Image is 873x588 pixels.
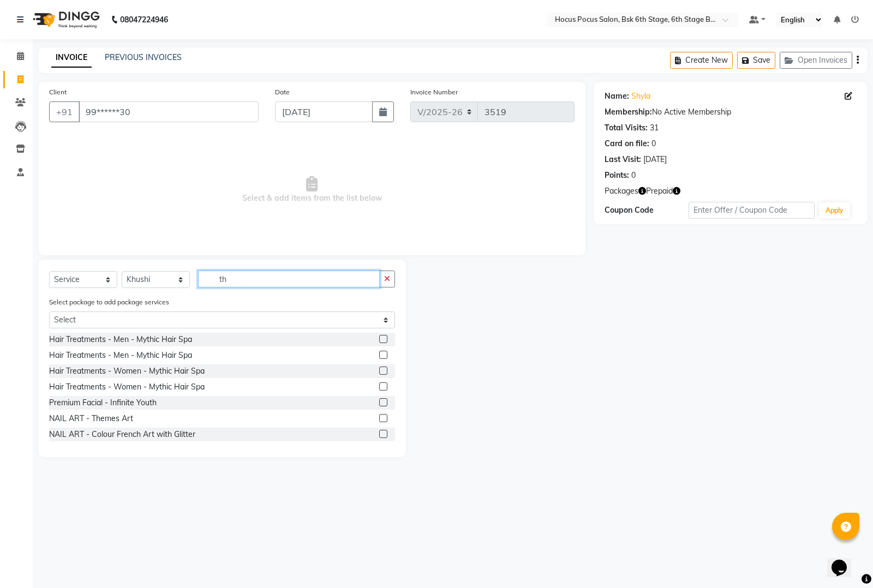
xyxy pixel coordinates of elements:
[49,365,205,377] div: Hair Treatments - Women - Mythic Hair Spa
[198,271,380,287] input: Search or Scan
[605,122,648,134] div: Total Visits:
[51,48,92,68] a: INVOICE
[780,52,852,69] button: Open Invoices
[49,381,205,393] div: Hair Treatments - Women - Mythic Hair Spa
[605,185,638,197] span: Packages
[120,4,168,35] b: 08047224946
[819,202,850,219] button: Apply
[410,87,458,97] label: Invoice Number
[275,87,290,97] label: Date
[105,52,182,62] a: PREVIOUS INVOICES
[49,413,133,424] div: NAIL ART - Themes Art
[827,544,862,577] iframe: chat widget
[605,170,629,181] div: Points:
[651,138,656,149] div: 0
[28,4,103,35] img: logo
[605,91,629,102] div: Name:
[49,135,575,244] span: Select & add items from the list below
[670,52,733,69] button: Create New
[605,138,649,149] div: Card on file:
[605,205,689,216] div: Coupon Code
[605,106,652,118] div: Membership:
[689,202,815,219] input: Enter Offer / Coupon Code
[737,52,775,69] button: Save
[49,350,192,361] div: Hair Treatments - Men - Mythic Hair Spa
[49,87,67,97] label: Client
[631,170,636,181] div: 0
[49,297,169,307] label: Select package to add package services
[646,185,673,197] span: Prepaid
[650,122,659,134] div: 31
[631,91,650,102] a: Shyla
[605,154,641,165] div: Last Visit:
[49,101,80,122] button: +91
[605,106,857,118] div: No Active Membership
[49,429,195,440] div: NAIL ART - Colour French Art with Glitter
[79,101,259,122] input: Search by Name/Mobile/Email/Code
[49,397,157,409] div: Premium Facial - Infinite Youth
[643,154,667,165] div: [DATE]
[49,334,192,345] div: Hair Treatments - Men - Mythic Hair Spa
